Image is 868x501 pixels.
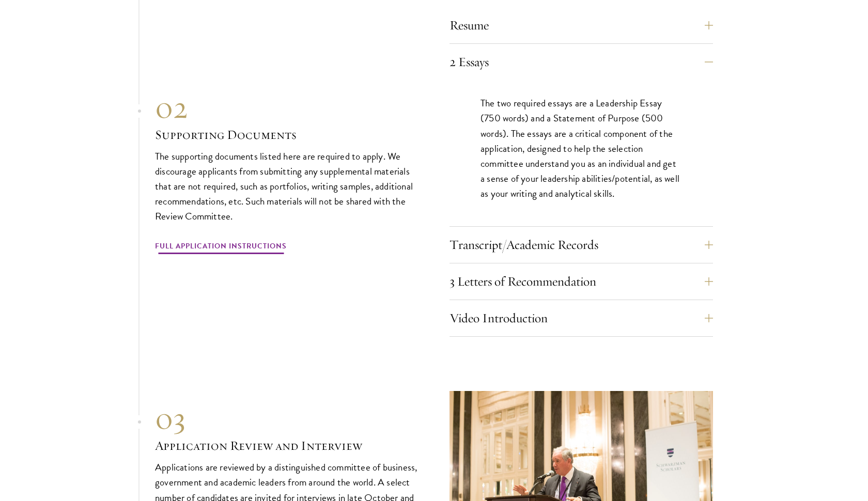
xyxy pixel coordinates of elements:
[155,149,419,224] p: The supporting documents listed here are required to apply. We discourage applicants from submitt...
[450,50,713,74] button: 2 Essays
[450,269,713,294] button: 3 Letters of Recommendation
[450,306,713,331] button: Video Introduction
[155,400,419,437] div: 03
[155,126,419,144] h3: Supporting Documents
[155,437,419,455] h3: Application Review and Interview
[450,232,713,257] button: Transcript/Academic Records
[481,96,682,200] p: The two required essays are a Leadership Essay (750 words) and a Statement of Purpose (500 words)...
[450,13,713,38] button: Resume
[155,240,287,256] a: Full Application Instructions
[155,89,419,126] div: 02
